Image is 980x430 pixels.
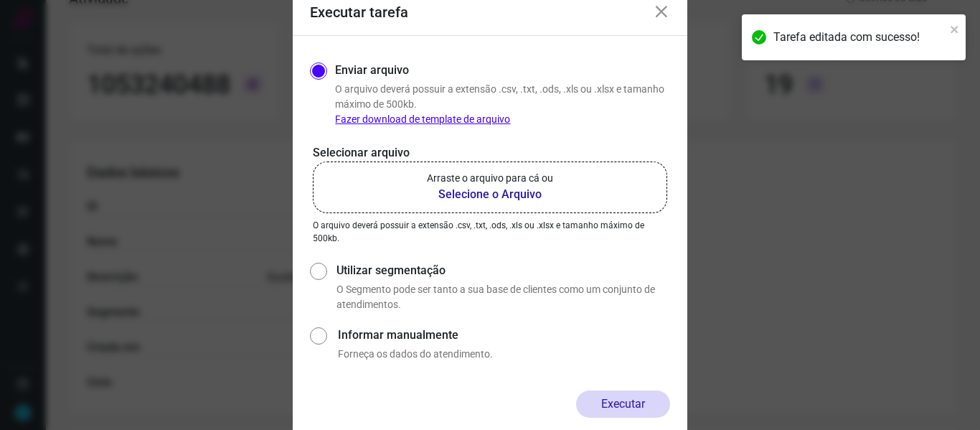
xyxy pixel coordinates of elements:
div: Tarefa editada com sucesso! [773,29,946,46]
a: Fazer download de template de arquivo [335,113,510,125]
button: close [950,20,960,37]
button: Executar [576,391,670,418]
label: Utilizar segmentação [336,262,670,279]
h3: Executar tarefa [310,4,408,21]
p: O Segmento pode ser tanto a sua base de clientes como um conjunto de atendimentos. [336,282,670,312]
p: O arquivo deverá possuir a extensão .csv, .txt, .ods, .xls ou .xlsx e tamanho máximo de 500kb. [313,219,667,245]
p: O arquivo deverá possuir a extensão .csv, .txt, .ods, .xls ou .xlsx e tamanho máximo de 500kb. [335,82,670,127]
p: Arraste o arquivo para cá ou [427,171,553,186]
p: Forneça os dados do atendimento. [338,347,670,362]
p: Selecionar arquivo [313,144,667,162]
label: Enviar arquivo [335,62,409,79]
b: Selecione o Arquivo [427,186,553,203]
label: Informar manualmente [338,327,670,344]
